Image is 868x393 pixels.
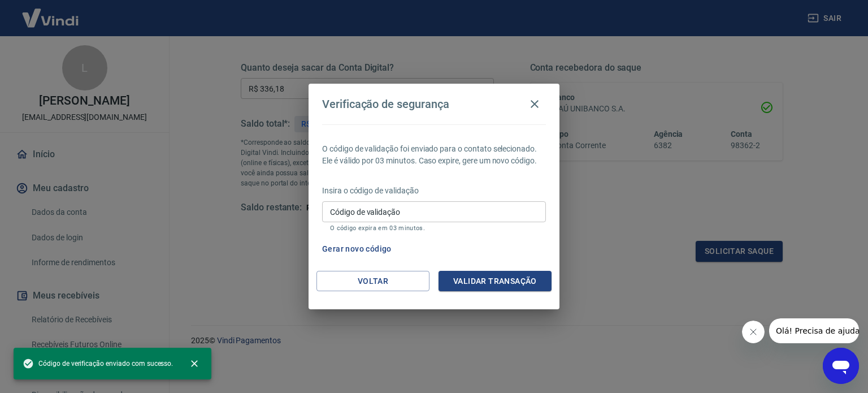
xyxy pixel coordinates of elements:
[742,321,765,343] iframe: Fechar mensagem
[322,143,546,167] p: O código de validação foi enviado para o contato selecionado. Ele é válido por 03 minutos. Caso e...
[769,318,859,343] iframe: Mensagem da empresa
[23,358,173,369] span: Código de verificação enviado com sucesso.
[322,97,449,111] h4: Verificação de segurança
[330,224,538,232] p: O código expira em 03 minutos.
[439,271,552,292] button: Validar transação
[7,8,95,17] span: Olá! Precisa de ajuda?
[322,185,546,197] p: Insira o código de validação
[823,348,859,384] iframe: Botão para abrir a janela de mensagens
[182,351,207,376] button: close
[316,271,429,292] button: Voltar
[318,239,396,260] button: Gerar novo código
